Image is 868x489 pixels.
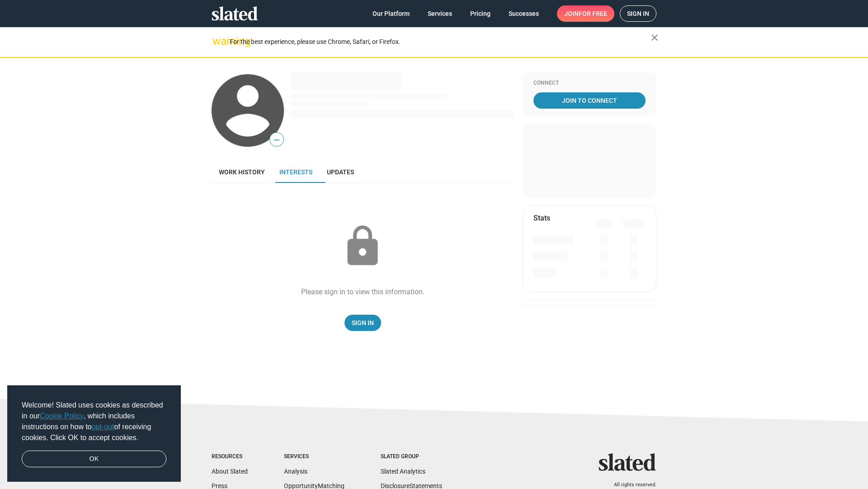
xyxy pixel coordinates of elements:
a: Analysis [284,468,307,475]
div: Slated Group [381,453,442,460]
span: Join [564,5,607,22]
a: About Slated [212,468,248,475]
a: Sign in [620,5,656,22]
a: Cookie Policy [40,412,84,420]
a: Work history [212,161,272,183]
span: Our Platform [373,5,410,22]
span: for free [579,5,607,22]
mat-icon: close [649,32,660,43]
a: Joinfor free [557,5,614,22]
div: Services [284,453,344,460]
a: Interests [272,161,320,183]
div: Resources [212,453,248,460]
div: For the best experience, please use Chrome, Safari, or Firefox. [230,36,651,48]
a: Services [420,5,459,22]
div: cookieconsent [7,385,181,482]
span: Join To Connect [535,92,644,109]
div: Connect [533,80,646,87]
span: Sign In [352,315,374,331]
span: Interests [279,168,312,176]
span: Welcome! Slated uses cookies as described in our , which includes instructions on how to of recei... [22,400,166,443]
div: Please sign in to view this information. [301,287,425,297]
mat-card-title: Stats [533,213,550,223]
a: Slated Analytics [381,468,425,475]
a: Our Platform [365,5,417,22]
a: Successes [501,5,546,22]
span: — [270,134,283,146]
span: Successes [509,5,539,22]
a: Join To Connect [533,92,646,109]
span: Pricing [470,5,491,22]
span: Services [428,5,452,22]
a: dismiss cookie message [22,451,166,468]
a: Sign In [344,315,381,331]
span: Updates [327,168,354,176]
span: Sign in [627,6,649,21]
a: Updates [320,161,361,183]
mat-icon: lock [340,224,385,269]
a: opt-out [92,423,114,431]
mat-icon: warning [212,36,223,47]
span: Work history [219,168,265,176]
a: Pricing [463,5,498,22]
